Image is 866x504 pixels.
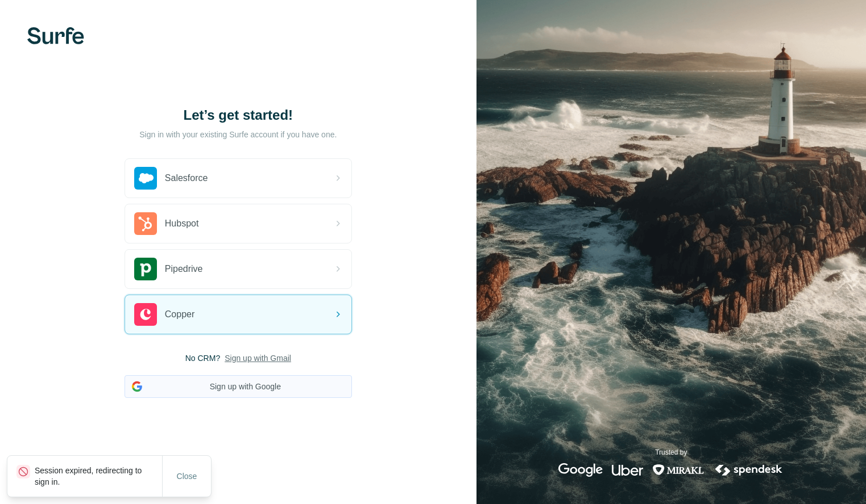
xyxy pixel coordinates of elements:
[125,375,352,398] button: Sign up with Google
[165,217,199,230] span: Hubspot
[714,463,784,477] img: spendesk's logo
[655,447,687,457] p: Trusted by
[169,466,205,486] button: Close
[134,303,157,326] img: copper's logo
[139,129,337,140] p: Sign in with your existing Surfe account if you have one.
[185,352,220,364] span: No CRM?
[165,262,203,276] span: Pipedrive
[27,27,84,44] img: Surfe's logo
[652,463,705,477] img: mirakl's logo
[125,106,352,124] h1: Let’s get started!
[558,463,603,477] img: google's logo
[134,212,157,235] img: hubspot's logo
[134,258,157,280] img: pipedrive's logo
[35,465,162,488] p: Session expired, redirecting to sign in.
[165,308,194,321] span: Copper
[612,463,643,477] img: uber's logo
[177,471,197,482] span: Close
[165,171,208,185] span: Salesforce
[134,167,157,190] img: salesforce's logo
[225,352,291,364] button: Sign up with Gmail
